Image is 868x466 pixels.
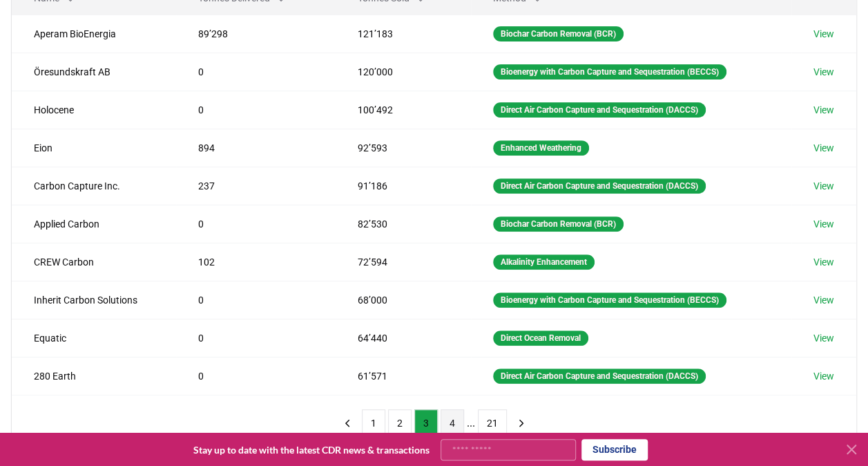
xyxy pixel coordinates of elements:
[467,415,475,431] li: ...
[813,65,834,79] a: View
[336,15,471,53] td: 121’183
[176,319,336,357] td: 0
[493,64,726,80] div: Bioenergy with Carbon Capture and Sequestration (BECCS)
[813,103,834,117] a: View
[176,167,336,205] td: 237
[12,205,176,243] td: Applied Carbon
[12,281,176,319] td: Inherit Carbon Solutions
[493,102,706,118] div: Direct Air Carbon Capture and Sequestration (DACCS)
[336,357,471,395] td: 61’571
[336,243,471,281] td: 72’594
[813,331,834,345] a: View
[414,409,438,437] button: 3
[813,255,834,269] a: View
[176,91,336,129] td: 0
[388,409,412,437] button: 2
[176,243,336,281] td: 102
[176,53,336,91] td: 0
[336,91,471,129] td: 100’492
[813,217,834,231] a: View
[336,129,471,167] td: 92’593
[176,129,336,167] td: 894
[336,53,471,91] td: 120’000
[336,409,359,437] button: previous page
[493,216,624,232] div: Biochar Carbon Removal (BCR)
[336,281,471,319] td: 68’000
[12,167,176,205] td: Carbon Capture Inc.
[12,129,176,167] td: Eion
[12,91,176,129] td: Holocene
[12,53,176,91] td: Öresundskraft AB
[336,319,471,357] td: 64’440
[493,254,595,270] div: Alkalinity Enhancement
[493,292,726,308] div: Bioenergy with Carbon Capture and Sequestration (BECCS)
[12,15,176,53] td: Aperam BioEnergia
[493,178,706,194] div: Direct Air Carbon Capture and Sequestration (DACCS)
[510,409,533,437] button: next page
[12,357,176,395] td: 280 Earth
[478,409,507,437] button: 21
[813,141,834,155] a: View
[813,27,834,41] a: View
[176,281,336,319] td: 0
[336,205,471,243] td: 82’530
[336,167,471,205] td: 91’186
[813,179,834,193] a: View
[176,205,336,243] td: 0
[12,243,176,281] td: CREW Carbon
[176,15,336,53] td: 89’298
[493,26,624,41] div: Biochar Carbon Removal (BCR)
[493,330,588,346] div: Direct Ocean Removal
[813,293,834,307] a: View
[493,140,589,156] div: Enhanced Weathering
[813,369,834,383] a: View
[362,409,385,437] button: 1
[441,409,464,437] button: 4
[176,357,336,395] td: 0
[493,369,706,384] div: Direct Air Carbon Capture and Sequestration (DACCS)
[12,319,176,357] td: Equatic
